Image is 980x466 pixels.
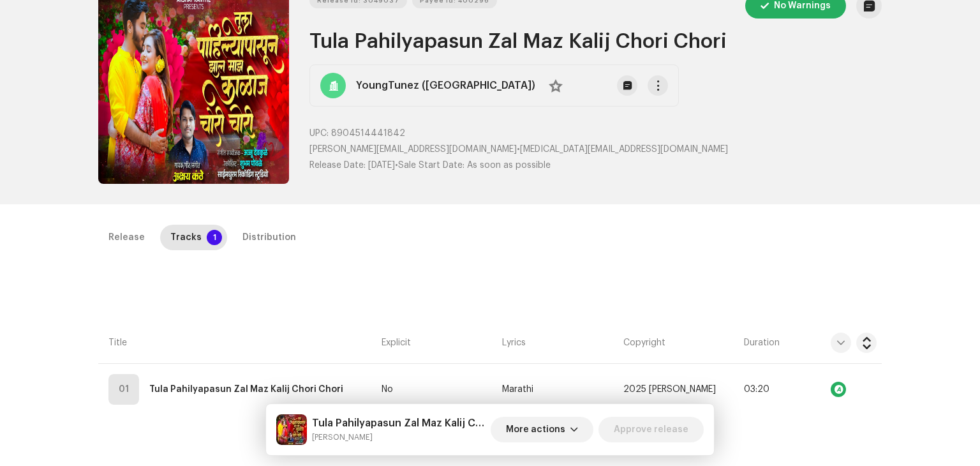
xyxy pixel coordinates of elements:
[309,29,882,54] h2: Tula Pahilyapasun Zal Maz Kalij Chori Chori
[491,417,593,442] button: More actions
[331,129,405,138] span: 8904514441842
[149,377,343,402] strong: Tula Pahilyapasun Zal Maz Kalij Chori Chori
[744,336,780,349] span: Duration
[312,416,486,431] h5: Tula Pahilyapasun Zal Maz Kalij Chori Chori
[312,431,486,444] small: Tula Pahilyapasun Zal Maz Kalij Chori Chori
[382,385,393,395] span: No
[356,78,535,93] strong: YoungTunez ([GEOGRAPHIC_DATA])
[598,417,704,442] button: Approve release
[614,417,688,442] span: Approve release
[242,225,296,250] div: Distribution
[276,414,307,445] img: 9536ad04-a3b4-466b-9af3-32c90ba87081
[309,161,366,170] span: Release Date:
[382,336,411,349] span: Explicit
[502,336,526,349] span: Lyrics
[506,417,565,442] span: More actions
[309,143,882,156] p: •
[309,145,517,154] span: [PERSON_NAME][EMAIL_ADDRESS][DOMAIN_NAME]
[309,161,398,170] span: •
[502,385,533,395] span: Marathi
[368,161,395,170] span: [DATE]
[744,385,769,394] span: 03:20
[623,336,665,349] span: Copyright
[207,230,222,245] p-badge: 1
[398,161,464,170] span: Sale Start Date:
[623,385,716,395] span: 2025 Akshay Kanthe
[467,161,551,170] span: As soon as possible
[520,145,728,154] span: [MEDICAL_DATA][EMAIL_ADDRESS][DOMAIN_NAME]
[309,129,329,138] span: UPC:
